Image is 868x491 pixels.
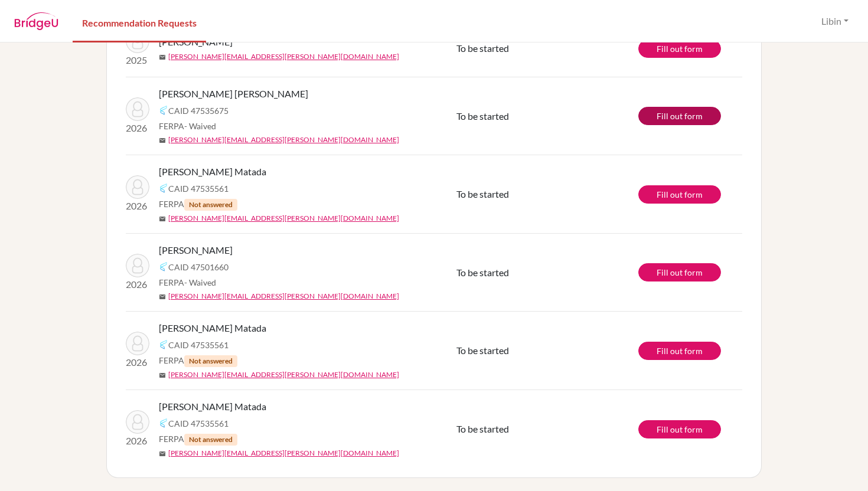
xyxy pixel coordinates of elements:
[126,97,149,121] img: Carroll, Mavis Nathaneil
[168,182,229,195] span: CAID 47535561
[126,121,149,135] p: 2026
[159,184,168,193] img: Common App logo
[638,185,721,204] a: Fill out form
[638,107,721,125] a: Fill out form
[159,243,233,257] span: [PERSON_NAME]
[159,165,266,179] span: [PERSON_NAME] Matada
[126,254,149,277] img: Baskar, Vivek
[159,372,166,379] span: mail
[126,277,149,292] p: 2026
[168,291,399,302] a: [PERSON_NAME][EMAIL_ADDRESS][PERSON_NAME][DOMAIN_NAME]
[638,420,721,438] a: Fill out form
[168,448,399,459] a: [PERSON_NAME][EMAIL_ADDRESS][PERSON_NAME][DOMAIN_NAME]
[168,213,399,224] a: [PERSON_NAME][EMAIL_ADDRESS][PERSON_NAME][DOMAIN_NAME]
[14,12,58,30] img: BridgeU logo
[159,120,216,132] span: FERPA
[168,104,229,117] span: CAID 47535675
[184,434,237,446] span: Not answered
[159,433,237,446] span: FERPA
[184,199,237,211] span: Not answered
[168,261,229,273] span: CAID 47501660
[159,450,166,457] span: mail
[159,400,266,414] span: [PERSON_NAME] Matada
[126,410,149,434] img: Manjunath, Mukta Matada
[168,339,229,351] span: CAID 47535561
[73,2,206,42] a: Recommendation Requests
[159,321,266,335] span: [PERSON_NAME] Matada
[159,262,168,271] img: Common App logo
[159,106,168,115] img: Common App logo
[456,42,509,54] span: To be started
[159,354,237,367] span: FERPA
[456,110,509,122] span: To be started
[816,10,854,32] button: Libin
[159,215,166,222] span: mail
[638,40,721,58] a: Fill out form
[184,121,216,131] span: - Waived
[126,355,149,369] p: 2026
[126,53,149,67] p: 2025
[184,277,216,287] span: - Waived
[126,199,149,213] p: 2026
[159,293,166,300] span: mail
[456,188,509,199] span: To be started
[159,137,166,144] span: mail
[456,423,509,434] span: To be started
[168,51,399,62] a: [PERSON_NAME][EMAIL_ADDRESS][PERSON_NAME][DOMAIN_NAME]
[456,345,509,356] span: To be started
[456,267,509,278] span: To be started
[126,175,149,199] img: Manjunath, Mukta Matada
[168,417,229,430] span: CAID 47535561
[159,340,168,349] img: Common App logo
[159,87,308,101] span: [PERSON_NAME] [PERSON_NAME]
[159,276,216,289] span: FERPA
[168,135,399,145] a: [PERSON_NAME][EMAIL_ADDRESS][PERSON_NAME][DOMAIN_NAME]
[184,355,237,367] span: Not answered
[638,263,721,281] a: Fill out form
[159,418,168,428] img: Common App logo
[159,198,237,211] span: FERPA
[168,369,399,380] a: [PERSON_NAME][EMAIL_ADDRESS][PERSON_NAME][DOMAIN_NAME]
[126,332,149,355] img: Manjunath, Mukta Matada
[126,434,149,448] p: 2026
[159,54,166,61] span: mail
[638,342,721,360] a: Fill out form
